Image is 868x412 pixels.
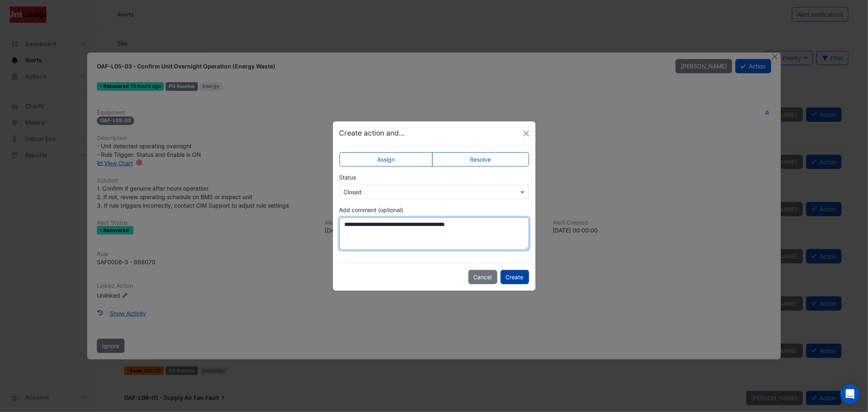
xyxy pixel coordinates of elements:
label: Status [339,173,356,182]
div: Open Intercom Messenger [840,384,860,404]
label: Assign [339,152,433,167]
h5: Create action and... [339,128,405,138]
label: Resolve [432,152,529,167]
button: Cancel [468,270,497,284]
label: Add comment (optional) [339,206,404,214]
button: Close [520,127,532,140]
button: Create [501,270,529,284]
